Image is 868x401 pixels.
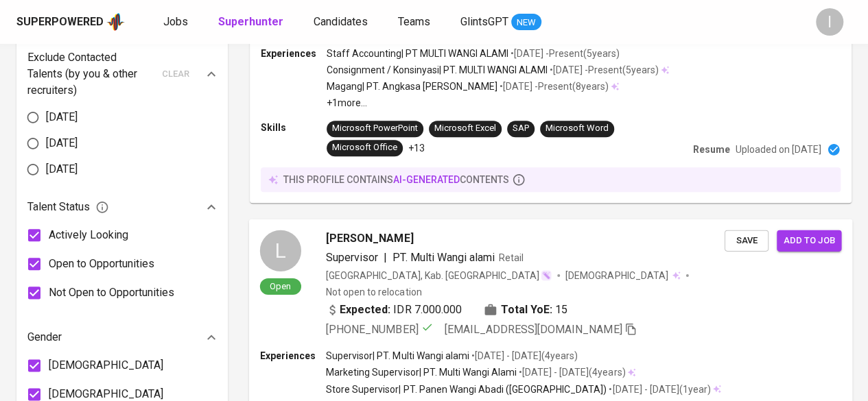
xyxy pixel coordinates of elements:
[501,301,552,317] b: Total YoE:
[460,15,508,28] span: GlintsGPT
[513,122,529,135] div: SAP
[555,301,567,317] span: 15
[27,49,154,99] p: Exclude Contacted Talents (by you & other recruiters)
[106,12,125,32] img: app logo
[460,14,541,31] a: GlintsGPT NEW
[725,230,769,251] button: Save
[327,96,669,110] p: +1 more ...
[46,135,78,151] span: [DATE]
[332,141,397,154] div: Microsoft Office
[261,47,327,60] p: Experiences
[46,109,78,125] span: [DATE]
[327,47,508,60] p: Staff Accounting | PT MULTI WANGI ALAMI
[340,301,390,317] b: Expected:
[393,174,460,185] span: AI-generated
[541,269,552,280] img: magic_wand.svg
[548,63,659,77] p: • [DATE] - Present ( 5 years )
[264,280,296,291] span: Open
[27,329,62,345] p: Gender
[49,284,174,301] span: Not Open to Opportunities
[326,365,517,379] p: Marketing Supervisor | PT. Multi Wangi Alami
[49,256,154,272] span: Open to Opportunities
[326,268,552,282] div: [GEOGRAPHIC_DATA], Kab. [GEOGRAPHIC_DATA]
[260,349,326,363] p: Experiences
[326,250,378,263] span: Supervisor
[546,122,609,135] div: Microsoft Word
[517,365,625,379] p: • [DATE] - [DATE] ( 4 years )
[163,15,188,28] span: Jobs
[693,143,730,156] p: Resume
[497,80,609,93] p: • [DATE] - Present ( 8 years )
[16,14,104,30] div: Superpowered
[49,357,163,374] span: [DEMOGRAPHIC_DATA]
[398,15,430,28] span: Teams
[326,349,469,363] p: Supervisor | PT. Multi Wangi alami
[49,227,128,243] span: Actively Looking
[499,252,524,263] span: Retail
[508,47,620,60] p: • [DATE] - Present ( 5 years )
[327,80,497,93] p: Magang | PT. Angkasa [PERSON_NAME]
[218,15,283,28] b: Superhunter
[408,141,425,155] p: +13
[261,121,327,134] p: Skills
[784,232,834,248] span: Add to job
[736,143,821,156] p: Uploaded on [DATE]
[27,199,109,215] span: Talent Status
[327,63,548,77] p: Consignment / Konsinyasi | PT. MULTI WANGI ALAMI
[434,122,496,135] div: Microsoft Excel
[816,8,843,36] div: I
[326,323,418,336] span: [PHONE_NUMBER]
[27,49,217,99] div: Exclude Contacted Talents (by you & other recruiters)clear
[731,232,762,248] span: Save
[16,12,125,32] a: Superpoweredapp logo
[326,301,462,317] div: IDR 7.000.000
[27,193,217,221] div: Talent Status
[332,122,418,135] div: Microsoft PowerPoint
[777,230,841,251] button: Add to job
[445,323,622,336] span: [EMAIL_ADDRESS][DOMAIN_NAME]
[398,14,433,31] a: Teams
[469,349,578,363] p: • [DATE] - [DATE] ( 4 years )
[326,284,421,298] p: Not open to relocation
[46,161,78,178] span: [DATE]
[326,230,413,246] span: [PERSON_NAME]
[314,14,371,31] a: Candidates
[163,14,191,31] a: Jobs
[260,230,301,271] div: L
[27,324,217,351] div: Gender
[314,15,368,28] span: Candidates
[384,249,387,265] span: |
[392,250,494,263] span: PT. Multi Wangi alami
[565,268,670,282] span: [DEMOGRAPHIC_DATA]
[511,16,541,29] span: NEW
[326,382,607,396] p: Store Supervisor | PT. Panen Wangi Abadi ([GEOGRAPHIC_DATA])
[218,14,286,31] a: Superhunter
[283,173,509,186] p: this profile contains contents
[607,382,710,396] p: • [DATE] - [DATE] ( 1 year )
